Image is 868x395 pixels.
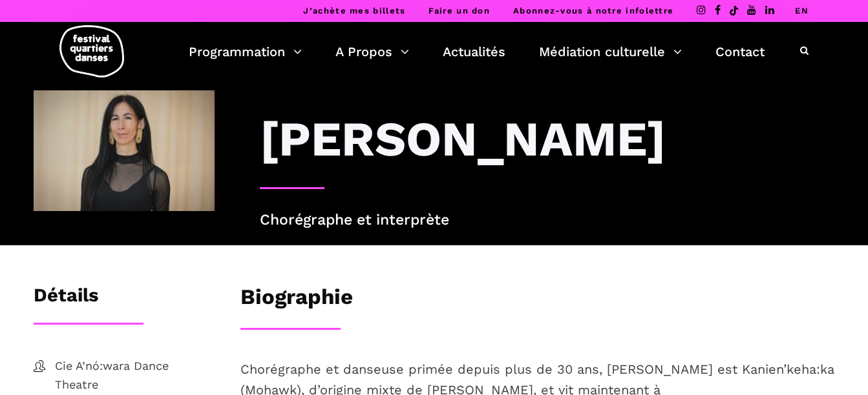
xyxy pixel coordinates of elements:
img: logo-fqd-med [59,25,124,77]
a: Faire un don [429,6,490,15]
a: Actualités [443,41,505,63]
p: Chorégraphe et interprète [260,208,835,232]
img: Barbara Kaneratonni Diabo – photo by Sylvie-Ann Paré PDM-2021-28 – Barbara Diabo [34,90,215,211]
a: Programmation [189,41,302,63]
a: J’achète mes billets [303,6,405,15]
h3: [PERSON_NAME] [260,110,666,168]
a: Abonnez-vous à notre infolettre [513,6,673,15]
a: EN [795,6,809,15]
h3: Biographie [240,284,353,316]
a: Médiation culturelle [539,41,682,63]
a: Contact [715,41,765,63]
a: A Propos [335,41,409,63]
h3: Détails [34,284,98,316]
span: Cie A’nó:wara Dance Theatre [55,357,215,394]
